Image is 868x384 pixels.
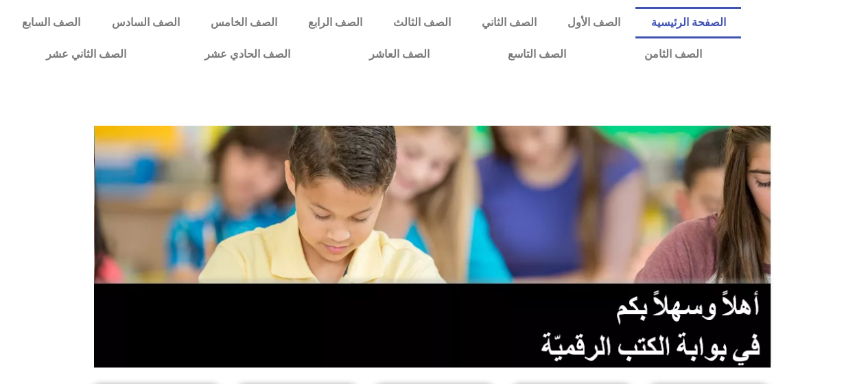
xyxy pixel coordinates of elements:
a: الصف الثالث [377,7,466,38]
a: الصف الثاني عشر [7,38,165,70]
a: الصفحة الرئيسية [635,7,741,38]
a: الصف الثامن [605,38,741,70]
a: الصف الحادي عشر [165,38,329,70]
a: الصف الرابع [292,7,377,38]
a: الصف الأول [552,7,635,38]
a: الصف العاشر [330,38,469,70]
a: الصف التاسع [469,38,605,70]
a: الصف الثاني [466,7,552,38]
a: الصف السادس [96,7,195,38]
a: الصف الخامس [195,7,292,38]
a: الصف السابع [7,7,96,38]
